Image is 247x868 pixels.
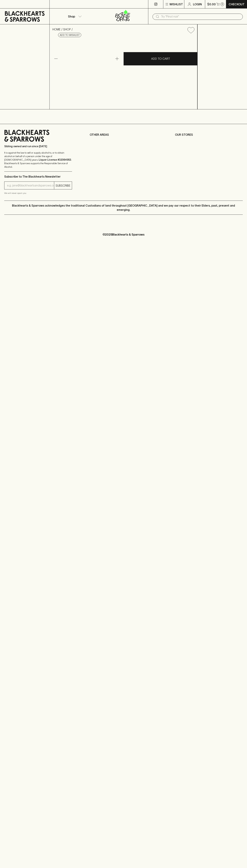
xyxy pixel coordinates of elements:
p: It is against the law to sell or supply alcohol to, or to obtain alcohol on behalf of a person un... [4,151,72,169]
p: $0.00 [207,2,216,6]
p: Wishlist [169,2,183,6]
a: SHOP [63,28,71,31]
button: Shop [50,8,99,24]
p: Blackhearts & Sparrows acknowledges the traditional Custodians of land throughout [GEOGRAPHIC_DAT... [7,203,240,212]
button: ADD TO CART [124,52,197,65]
p: OTHER AREAS [90,133,157,137]
p: SUBSCRIBE [56,183,70,188]
button: SUBSCRIBE [54,182,72,189]
a: HOME [52,28,61,31]
p: Shop [68,14,75,19]
p: Login [193,2,202,6]
p: Checkout [229,2,245,6]
p: ADD TO CART [151,57,170,61]
img: Tony's Chocolonely Milk Caramel Cookie 180g [50,36,197,109]
button: Add to wishlist [58,33,81,37]
input: Try "Pinot noir" [161,14,240,19]
input: e.g. jane@blackheartsandsparrows.com.au [7,183,54,188]
p: 0 [222,3,223,5]
p: OUR STORES [175,133,243,137]
p: Sibling owned and run since [DATE] [4,145,72,148]
p: We will never spam you [4,191,72,195]
strong: Liquor License #32064953 [39,158,71,161]
button: Add to wishlist [186,26,196,35]
p: Subscribe to The Blackhearts Newsletter [4,174,72,179]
